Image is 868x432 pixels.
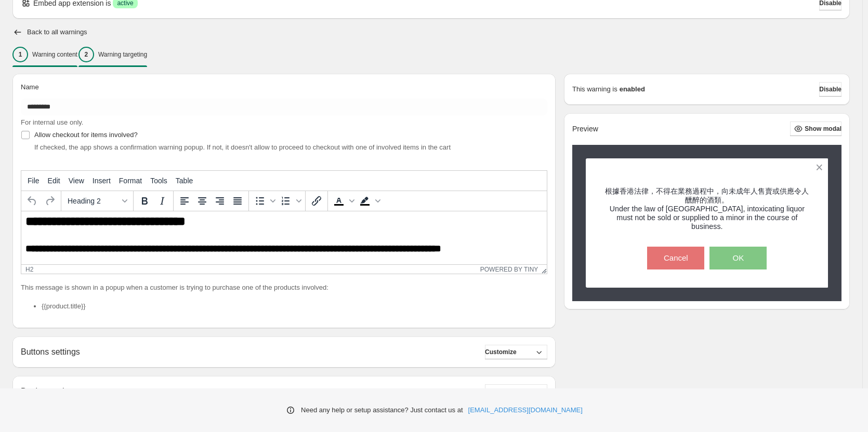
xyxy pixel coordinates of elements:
button: Justify [229,192,246,210]
button: Disable [819,82,841,97]
span: Edit [48,177,60,185]
p: This message is shown in a popup when a customer is trying to purchase one of the products involved: [21,282,547,293]
h2: Design settings [21,386,77,396]
button: Bold [136,192,153,210]
button: Customize [485,345,547,359]
span: Heading 2 [68,197,119,205]
button: Italic [153,192,171,210]
a: Powered by Tiny [480,266,538,273]
div: Text color [330,192,356,210]
button: Align center [193,192,211,210]
span: Customize [485,387,517,396]
button: 1Warning content [12,44,77,65]
span: Tools [150,177,167,185]
button: Insert/edit link [308,192,325,210]
div: h2 [25,266,33,273]
button: 2Warning targeting [78,44,147,65]
span: Allow checkout for items involved? [34,131,138,139]
button: Align left [176,192,193,210]
button: OK [709,247,767,269]
iframe: Rich Text Area [21,211,547,264]
span: View [69,177,84,185]
h2: Preview [572,125,598,133]
h2: Buttons settings [21,347,80,357]
button: Align right [211,192,229,210]
button: Cancel [647,247,704,269]
a: [EMAIL_ADDRESS][DOMAIN_NAME] [468,405,583,415]
li: {{product.title}} [42,301,547,312]
span: File [28,177,40,185]
p: This warning is [572,84,617,95]
span: Format [119,177,142,185]
span: Customize [485,348,517,356]
button: Formats [63,192,131,210]
span: If checked, the app shows a confirmation warning popup. If not, it doesn't allow to proceed to ch... [34,143,451,151]
div: Numbered list [277,192,303,210]
button: Undo [23,192,41,210]
div: 1 [12,47,28,62]
h3: Under the law of [GEOGRAPHIC_DATA], intoxicating liquor must not be sold or supplied to a minor i... [604,205,810,231]
span: For internal use only. [21,118,83,126]
span: Table [176,177,193,185]
div: 2 [78,47,94,62]
button: Customize [485,384,547,399]
h2: Back to all warnings [27,28,87,36]
div: Bullet list [251,192,277,210]
div: Background color [356,192,382,210]
span: Show modal [805,125,841,133]
button: Show modal [790,122,841,136]
span: Insert [93,177,111,185]
strong: enabled [620,84,645,95]
button: Redo [41,192,59,210]
div: Resize [538,265,547,274]
span: Disable [819,85,841,93]
p: Warning targeting [98,50,147,59]
h2: 根據香港法律，不得在業務過程中，向未成年人售賣或供應令人醺醉的酒類。 [604,187,810,205]
p: Warning content [32,50,77,59]
span: Name [21,83,39,91]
